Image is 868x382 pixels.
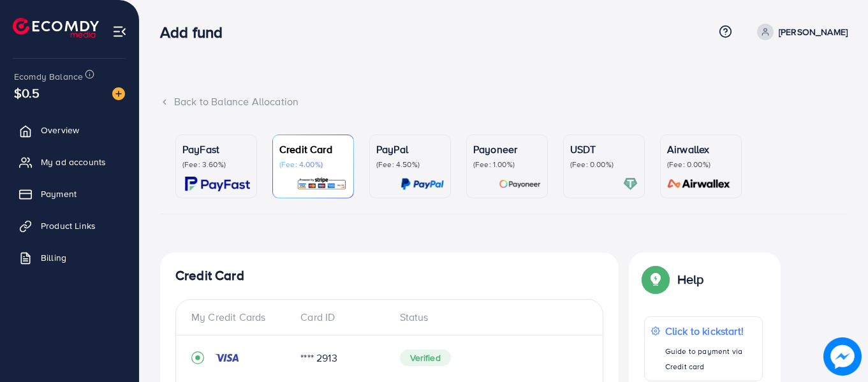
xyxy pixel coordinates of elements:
[570,159,638,170] p: (Fee: 0.00%)
[297,177,347,191] img: card
[10,245,129,270] a: Billing
[401,177,444,191] img: card
[112,87,125,100] img: image
[279,159,347,170] p: (Fee: 4.00%)
[182,159,250,170] p: (Fee: 3.60%)
[667,142,735,157] p: Airwallex
[185,177,250,191] img: card
[376,142,444,157] p: PayPal
[667,159,735,170] p: (Fee: 0.00%)
[752,24,848,40] a: [PERSON_NAME]
[10,149,129,175] a: My ad accounts
[376,159,444,170] p: (Fee: 4.50%)
[14,84,40,102] span: $0.5
[663,177,735,191] img: card
[473,159,541,170] p: (Fee: 1.00%)
[175,268,603,284] h4: Credit Card
[677,272,704,287] p: Help
[665,344,756,374] p: Guide to payment via Credit card
[160,23,233,41] h3: Add fund
[499,177,541,191] img: card
[823,337,861,375] img: image
[10,117,129,143] a: Overview
[160,94,848,109] div: Back to Balance Allocation
[112,24,127,39] img: menu
[14,70,83,83] span: Ecomdy Balance
[390,310,588,325] div: Status
[41,219,96,232] span: Product Links
[779,24,848,40] p: [PERSON_NAME]
[623,177,638,191] img: card
[41,156,106,168] span: My ad accounts
[41,251,66,264] span: Billing
[473,142,541,157] p: Payoneer
[10,213,129,239] a: Product Links
[279,142,347,157] p: Credit Card
[13,18,99,38] img: logo
[400,349,451,366] span: Verified
[644,268,667,291] img: Popup guide
[10,181,129,207] a: Payment
[214,353,240,363] img: credit
[191,310,290,325] div: My Credit Cards
[665,323,756,339] p: Click to kickstart!
[41,124,79,136] span: Overview
[570,142,638,157] p: USDT
[41,187,77,200] span: Payment
[182,142,250,157] p: PayFast
[191,351,204,364] svg: record circle
[290,310,389,325] div: Card ID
